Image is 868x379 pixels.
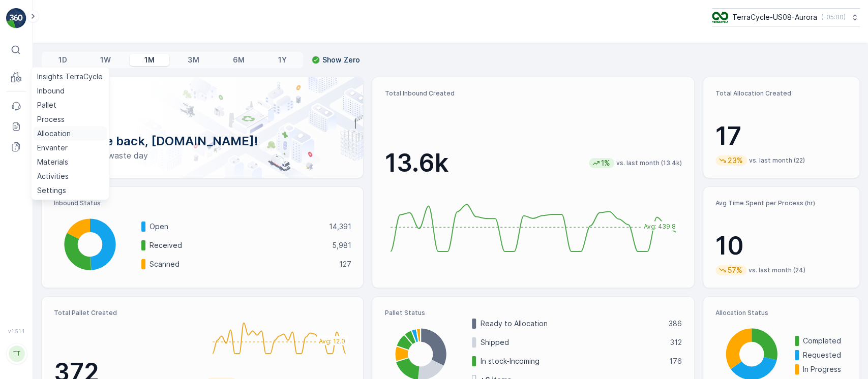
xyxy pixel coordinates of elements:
p: Show Zero [322,55,360,65]
p: ( -05:00 ) [821,13,846,21]
p: Completed [803,336,847,346]
button: TT [6,336,26,371]
p: 17 [715,121,847,151]
p: 3M [188,55,199,65]
p: 1% [600,158,611,168]
p: In stock-Incoming [480,356,662,366]
p: 10 [715,231,847,261]
span: v 1.51.1 [6,328,26,334]
p: TerraCycle-US08-Aurora [732,12,817,22]
p: 386 [669,319,682,329]
p: Avg Time Spent per Process (hr) [715,199,847,207]
img: image_ci7OI47.png [712,12,728,23]
p: 1W [100,55,111,65]
p: vs. last month (13.4k) [616,159,682,167]
p: 1D [58,55,67,65]
p: Open [149,222,322,232]
p: Total Pallet Created [54,309,198,317]
p: 23% [727,155,744,166]
p: Pallet Status [384,309,681,317]
p: 13.6k [384,148,448,178]
p: Requested [803,350,847,360]
p: Scanned [149,259,332,269]
p: In Progress [803,364,847,374]
p: Total Allocation Created [715,89,847,98]
p: vs. last month (22) [749,156,805,165]
p: Have a zero-waste day [58,149,347,162]
p: Received [149,240,325,250]
div: TT [9,345,25,362]
img: logo [6,8,26,28]
p: vs. last month (24) [749,266,805,274]
p: 57% [727,265,743,275]
p: 1M [144,55,155,65]
p: Welcome back, [DOMAIN_NAME]! [58,133,347,149]
button: TerraCycle-US08-Aurora(-05:00) [712,8,860,26]
p: Shipped [480,337,663,348]
p: Total Inbound Created [384,89,681,98]
p: 14,391 [328,222,351,232]
p: 6M [233,55,245,65]
p: Ready to Allocation [480,319,662,329]
p: Allocation Status [715,309,847,317]
p: 127 [339,259,351,269]
p: Inbound Status [54,199,351,207]
p: 5,981 [332,240,351,250]
p: 312 [670,337,682,348]
p: 176 [669,356,682,366]
p: 1Y [278,55,286,65]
